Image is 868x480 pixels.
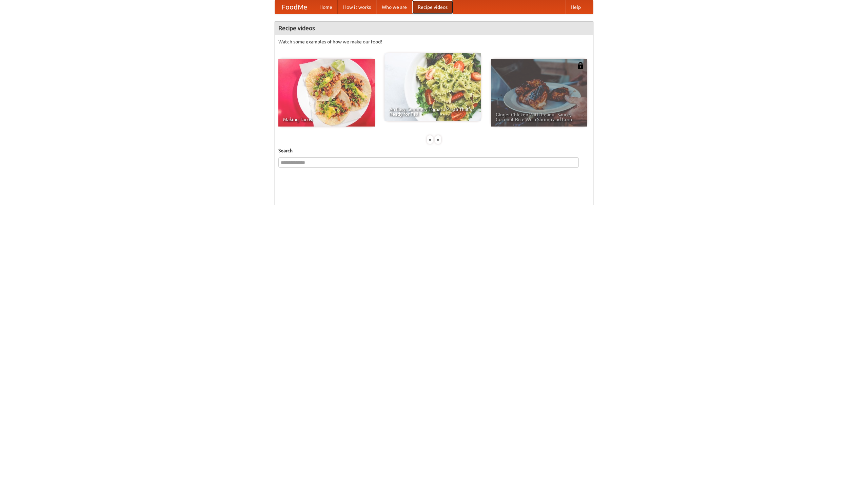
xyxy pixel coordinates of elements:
div: « [427,135,433,144]
img: 483408.png [577,62,584,69]
a: FoodMe [275,0,314,14]
a: Home [314,0,338,14]
p: Watch some examples of how we make our food! [278,38,590,45]
a: An Easy, Summery Tomato Pasta That's Ready for Fall [384,53,481,121]
a: Recipe videos [412,0,453,14]
span: Making Tacos [283,117,370,122]
a: Making Tacos [278,59,375,127]
a: Help [565,0,586,14]
a: Who we are [376,0,412,14]
a: How it works [338,0,376,14]
div: » [435,135,441,144]
h4: Recipe videos [275,21,593,35]
h5: Search [278,147,590,154]
span: An Easy, Summery Tomato Pasta That's Ready for Fall [389,107,476,116]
